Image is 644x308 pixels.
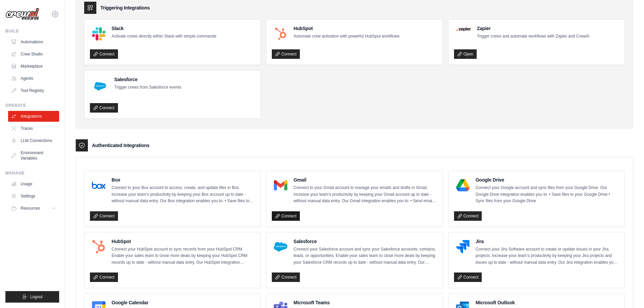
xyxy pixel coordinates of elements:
[5,291,59,303] button: Logout
[272,49,300,59] a: Connect
[8,111,59,122] a: Integrations
[8,147,59,164] a: Environment Variables
[92,179,105,192] img: Box Logo
[454,273,482,282] a: Connect
[8,123,59,134] a: Traces
[293,176,437,183] h4: Gmail
[90,273,118,282] a: Connect
[274,240,287,254] img: Salesforce Logo
[8,135,59,146] a: LLM Connections
[8,49,59,60] a: Crew Studio
[30,294,43,300] span: Logout
[92,142,149,149] h3: Authenticated Integrations
[8,61,59,72] a: Marketplace
[293,25,399,32] h4: HubSpot
[90,211,118,221] a: Connect
[112,299,255,306] h4: Google Calendar
[454,49,477,59] a: Open
[114,84,181,91] p: Trigger crews from Salesforce events
[5,170,59,176] div: Manage
[476,176,619,183] h4: Google Drive
[8,203,59,214] button: Resources
[293,33,399,40] p: Automate crew activation with powerful HubSpot workflows
[293,238,437,245] h4: Salesforce
[8,85,59,96] a: Tool Registry
[8,73,59,84] a: Agents
[8,179,59,189] a: Usage
[456,27,471,31] img: Zapier Logo
[8,37,59,47] a: Automations
[90,49,118,59] a: Connect
[112,33,216,40] p: Activate crews directly within Slack with simple commands
[112,25,216,32] h4: Slack
[5,8,39,21] img: Logo
[274,179,287,192] img: Gmail Logo
[477,25,590,32] h4: Zapier
[476,238,619,245] h4: Jira
[476,299,619,306] h4: Microsoft Outlook
[112,185,255,205] p: Connect to your Box account to access, create, and update files in Box. Increase your team’s prod...
[114,76,181,83] h4: Salesforce
[272,273,300,282] a: Connect
[5,103,59,108] div: Operate
[272,211,300,221] a: Connect
[477,33,590,40] p: Trigger crews and automate workflows with Zapier and CrewAI
[112,176,255,183] h4: Box
[454,211,482,221] a: Connect
[5,28,59,34] div: Build
[476,185,619,205] p: Connect your Google account and sync files from your Google Drive. Our Google Drive integration e...
[293,185,437,205] p: Connect to your Gmail account to manage your emails and drafts in Gmail. Increase your team’s pro...
[274,27,287,41] img: HubSpot Logo
[476,246,619,266] p: Connect your Jira Software account to create or update issues in your Jira projects. Increase you...
[8,191,59,202] a: Settings
[92,78,108,94] img: Salesforce Logo
[92,27,105,41] img: Slack Logo
[293,299,437,306] h4: Microsoft Teams
[21,206,40,211] span: Resources
[112,238,255,245] h4: HubSpot
[100,4,150,11] h3: Triggering Integrations
[456,240,470,254] img: Jira Logo
[293,246,437,266] p: Connect your Salesforce account and sync your Salesforce accounts, contacts, leads, or opportunit...
[112,246,255,266] p: Connect your HubSpot account to sync records from your HubSpot CRM. Enable your sales team to clo...
[92,240,105,254] img: HubSpot Logo
[456,179,470,192] img: Google Drive Logo
[90,103,118,113] a: Connect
